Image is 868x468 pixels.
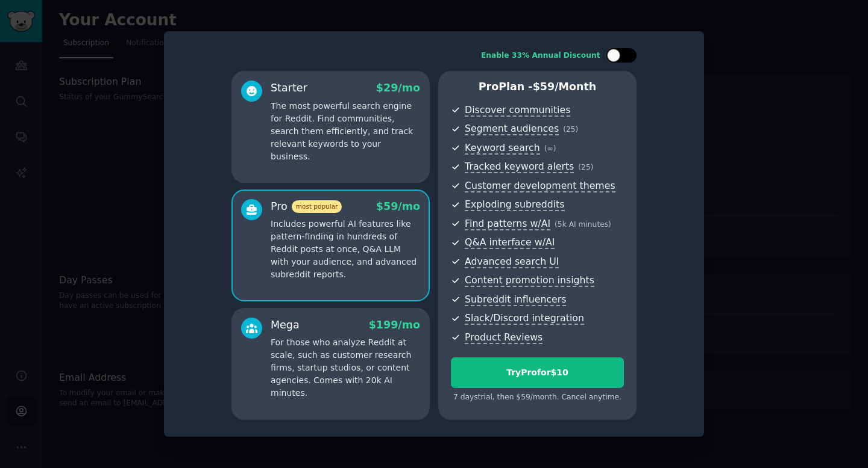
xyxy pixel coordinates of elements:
[544,144,556,153] span: ( ∞ )
[465,142,540,155] span: Keyword search
[271,199,342,214] div: Pro
[555,220,611,229] span: ( 5k AI minutes )
[451,366,623,379] div: Try Pro for $10
[578,163,593,171] span: ( 25 )
[465,161,574,173] span: Tracked keyword alerts
[465,236,555,249] span: Q&A interface w/AI
[271,318,300,333] div: Mega
[465,123,559,135] span: Segment audiences
[271,100,420,163] p: The most powerful search engine for Reddit. Find communities, search them efficiently, and track ...
[451,392,624,403] div: 7 days trial, then $ 59 /month . Cancel anytime.
[271,81,307,96] div: Starter
[271,218,420,281] p: Includes powerful AI features like pattern-finding in hundreds of Reddit posts at once, Q&A LLM w...
[271,336,420,399] p: For those who analyze Reddit at scale, such as customer research firms, startup studios, or conte...
[465,294,566,306] span: Subreddit influencers
[369,319,420,331] span: $ 199 /mo
[465,104,570,117] span: Discover communities
[292,200,342,213] span: most popular
[465,218,550,230] span: Find patterns w/AI
[465,331,542,344] span: Product Reviews
[451,79,624,94] p: Pro Plan -
[465,180,615,192] span: Customer development themes
[451,357,624,388] button: TryProfor$10
[465,256,559,268] span: Advanced search UI
[465,312,584,325] span: Slack/Discord integration
[563,125,578,134] span: ( 25 )
[465,199,564,211] span: Exploding subreddits
[376,200,420,212] span: $ 59 /mo
[481,51,600,61] div: Enable 33% Annual Discount
[376,82,420,94] span: $ 29 /mo
[465,274,594,287] span: Content promotion insights
[533,81,597,93] span: $ 59 /month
